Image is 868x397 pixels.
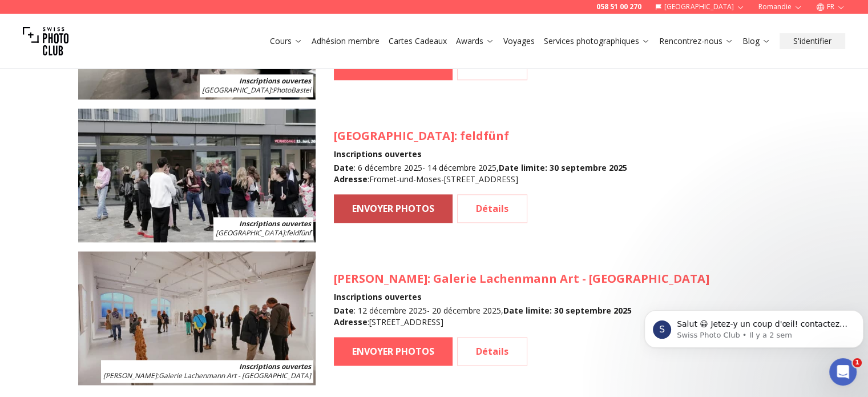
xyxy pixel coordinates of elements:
b: Adresse [334,174,368,185]
button: S'identifier [780,33,845,49]
button: Services photographiques [539,33,655,49]
span: : PhotoBastei [202,85,311,95]
a: 058 51 00 270 [596,2,641,11]
a: Cartes Cadeaux [389,35,447,47]
a: Rencontrez-nous [659,35,733,47]
a: Détails [457,337,527,366]
button: Awards [451,33,499,49]
button: Voyages [499,33,539,49]
h4: Inscriptions ouvertes [334,291,709,303]
a: Services photographiques [544,35,650,47]
iframe: Intercom notifications message [640,286,868,366]
a: ENVOYER PHOTOS [334,194,453,223]
span: : feldfünf [216,228,311,238]
img: SPC Photo Awards LAKE CONSTANCE December 2025 [78,251,316,385]
b: Date limite : 30 septembre 2025 [503,305,632,316]
span: : Galerie Lachenmann Art - [GEOGRAPHIC_DATA] [103,371,311,380]
span: [PERSON_NAME] [103,371,157,380]
b: Date [334,162,354,173]
b: Adresse [334,316,368,327]
a: Détails [457,194,527,223]
span: 1 [853,358,862,367]
a: Adhésion membre [312,35,380,47]
button: Cours [265,33,307,49]
a: Voyages [503,35,535,47]
span: [GEOGRAPHIC_DATA] [334,128,454,143]
b: Date limite : 30 septembre 2025 [499,162,627,173]
div: : 6 décembre 2025 - 14 décembre 2025 , : Fromet-und-Moses-[STREET_ADDRESS] [334,162,627,185]
a: Blog [742,35,770,47]
a: Cours [270,35,302,47]
a: ENVOYER PHOTOS [334,337,453,366]
span: [PERSON_NAME] [334,271,427,286]
b: Inscriptions ouvertes [239,219,311,228]
h3: : Galerie Lachenmann Art - [GEOGRAPHIC_DATA] [334,271,709,287]
img: Swiss photo club [23,18,68,64]
button: Rencontrez-nous [655,33,738,49]
h4: Inscriptions ouvertes [334,149,627,160]
h3: : feldfünf [334,128,627,144]
div: : 12 décembre 2025 - 20 décembre 2025 , : [STREET_ADDRESS] [334,305,709,328]
button: Cartes Cadeaux [384,33,451,49]
button: Blog [738,33,775,49]
b: Date [334,305,354,316]
b: Inscriptions ouvertes [239,76,311,86]
span: [GEOGRAPHIC_DATA] [216,228,285,238]
a: Awards [456,35,494,47]
iframe: Intercom live chat [829,358,857,386]
button: Adhésion membre [307,33,384,49]
span: [GEOGRAPHIC_DATA] [202,85,271,95]
b: Inscriptions ouvertes [239,362,311,371]
img: SPC Photo Awards BERLIN December 2025 [78,109,316,242]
